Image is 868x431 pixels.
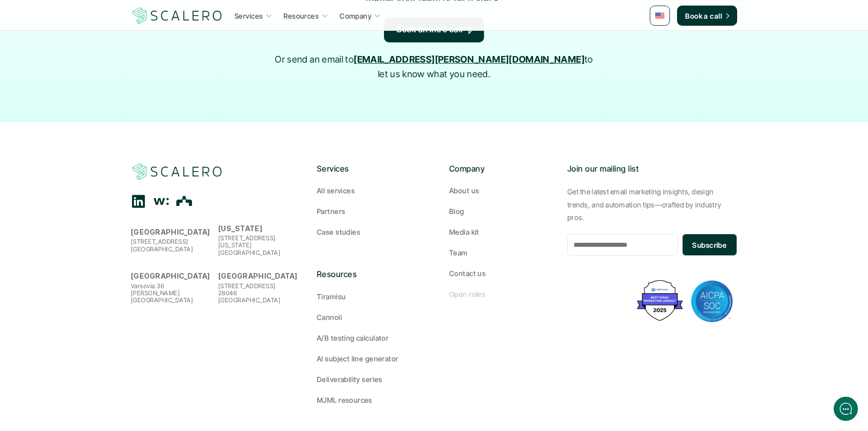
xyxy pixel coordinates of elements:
p: MJML resources [317,395,372,405]
p: Case studies [317,227,360,237]
a: Book a call [677,6,737,26]
iframe: gist-messenger-bubble-iframe [834,397,858,421]
a: Deliverability series [317,374,419,385]
a: Tiramisu [317,291,419,302]
p: Contact us [449,268,486,279]
h1: Hi! Welcome to Scalero. [15,49,187,65]
p: Media kit [449,227,479,237]
a: Open roles [449,289,551,299]
p: Partners [317,206,345,217]
p: Resources [317,268,419,281]
button: New conversation [16,134,186,154]
p: Services [234,11,263,21]
p: A/B testing calculator [317,333,389,343]
button: Subscribe [682,234,737,256]
a: About us [449,185,551,196]
a: Scalero company logo [131,163,224,181]
a: Partners [317,206,419,217]
p: AI subject line generator [317,353,399,364]
p: Services [317,163,419,176]
p: [STREET_ADDRESS] 28046 [GEOGRAPHIC_DATA] [218,283,301,304]
a: Media kit [449,227,551,237]
img: Scalero company logo [131,6,224,25]
p: Blog [449,206,464,217]
p: Cannoli [317,312,342,322]
strong: [US_STATE] [218,224,262,233]
img: AICPA SOC badge [691,280,733,322]
a: A/B testing calculator [317,333,419,343]
a: [EMAIL_ADDRESS][PERSON_NAME][DOMAIN_NAME] [354,54,585,65]
a: Scalero company logo [131,7,224,25]
p: Subscribe [692,240,727,250]
p: Book a call [685,11,722,21]
p: Company [340,11,371,21]
span: New conversation [65,140,121,148]
p: Get the latest email marketing insights, design trends, and automation tips—crafted by industry p... [567,185,737,224]
strong: [GEOGRAPHIC_DATA] [131,228,210,236]
a: Blog [449,206,551,217]
p: Team [449,247,468,258]
a: Team [449,247,551,258]
img: Scalero company logo [131,162,224,181]
p: Tiramisu [317,291,346,302]
a: Cannoli [317,312,419,322]
p: Open roles [449,289,486,299]
p: Or send an email to to let us know what you need. [270,52,598,82]
div: The Org [176,193,192,209]
h2: Let us know if we can help with lifecycle marketing. [15,67,187,116]
p: Deliverability series [317,374,382,385]
p: Varsovia 36 [PERSON_NAME] [GEOGRAPHIC_DATA] [131,283,213,304]
p: About us [449,185,479,196]
span: We run on Gist [84,353,128,359]
div: Wellfound [154,194,169,209]
a: Case studies [317,227,419,237]
p: Resources [283,11,319,21]
p: [STREET_ADDRESS] [US_STATE][GEOGRAPHIC_DATA] [218,235,301,256]
strong: [GEOGRAPHIC_DATA] [131,272,210,280]
a: AI subject line generator [317,353,419,364]
a: All services [317,185,419,196]
p: Company [449,163,551,176]
strong: [GEOGRAPHIC_DATA] [218,272,298,280]
p: Join our mailing list [567,163,737,176]
div: Linkedin [131,194,146,209]
img: Best Email Marketing Agency 2025 - Recognized by Mailmodo [635,278,685,324]
p: [STREET_ADDRESS] [GEOGRAPHIC_DATA] [131,238,213,253]
p: All services [317,185,355,196]
a: MJML resources [317,395,419,405]
a: Contact us [449,268,551,279]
